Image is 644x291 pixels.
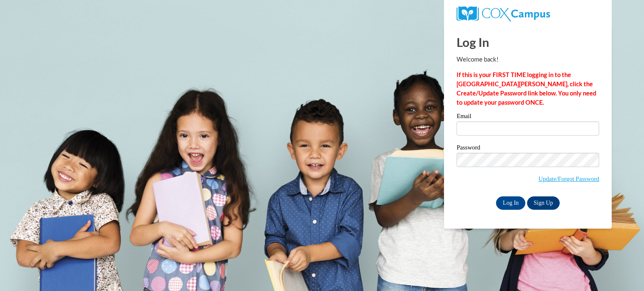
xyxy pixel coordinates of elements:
[457,10,550,17] a: COX Campus
[457,144,599,153] label: Password
[457,113,599,121] label: Email
[457,33,599,51] h1: Log In
[457,55,599,64] p: Welcome back!
[457,6,550,21] img: COX Campus
[538,175,599,182] a: Update/Forgot Password
[496,196,525,210] input: Log In
[457,71,596,106] strong: If this is your FIRST TIME logging in to the [GEOGRAPHIC_DATA][PERSON_NAME], click the Create/Upd...
[527,196,560,210] a: Sign Up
